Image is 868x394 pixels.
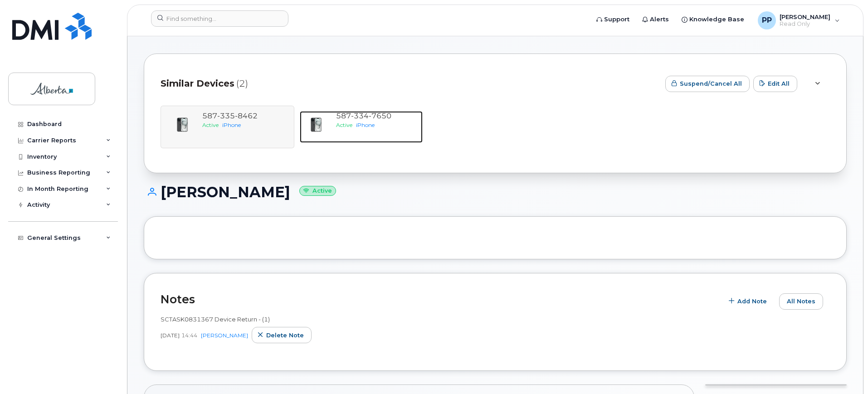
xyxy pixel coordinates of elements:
[161,292,718,306] h2: Notes
[675,10,751,29] a: Knowledge Base
[780,20,830,28] span: Read Only
[336,122,352,128] span: Active
[737,297,767,306] span: Add Note
[723,293,775,310] button: Add Note
[356,122,375,128] span: iPhone
[762,15,772,26] span: PP
[369,112,391,120] span: 7650
[590,10,636,29] a: Support
[144,184,847,200] h1: [PERSON_NAME]
[266,331,304,340] span: Delete note
[680,79,742,88] span: Suspend/Cancel All
[307,116,325,134] img: iPhone_15_Black.png
[236,77,248,90] span: (2)
[779,293,823,310] button: All Notes
[161,316,270,323] span: SCTASK0831367 Device Return - (1)
[201,332,248,339] a: [PERSON_NAME]
[768,79,790,88] span: Edit All
[161,331,180,339] span: [DATE]
[181,331,197,339] span: 14:44
[252,327,312,343] button: Delete note
[751,11,846,29] div: Purviben Pandya
[351,112,369,120] span: 334
[151,10,288,27] input: Find something...
[689,15,744,24] span: Knowledge Base
[787,297,815,306] span: All Notes
[650,15,669,24] span: Alerts
[753,76,797,92] button: Edit All
[299,186,336,196] small: Active
[636,10,675,29] a: Alerts
[161,77,234,90] span: Similar Devices
[300,111,423,143] a: 5873347650ActiveiPhone
[665,76,750,92] button: Suspend/Cancel All
[336,112,391,120] span: 587
[780,13,830,20] span: [PERSON_NAME]
[604,15,629,24] span: Support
